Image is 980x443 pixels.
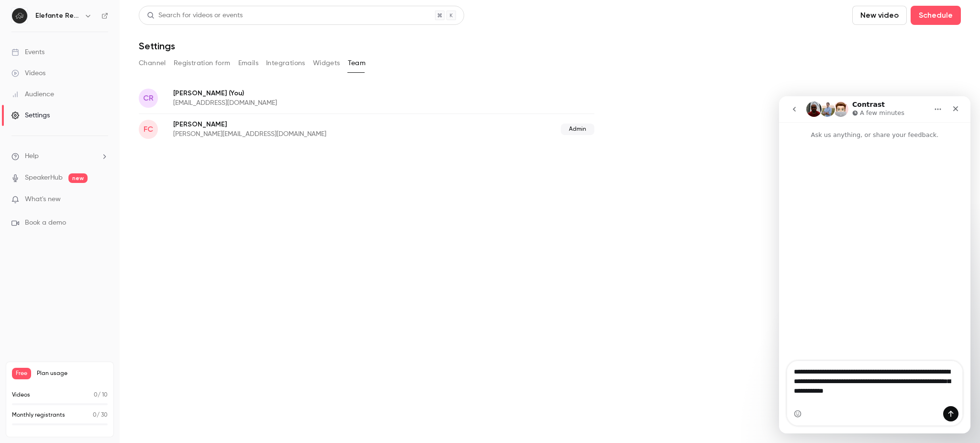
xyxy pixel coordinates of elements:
[11,111,50,120] div: Settings
[561,124,594,135] span: Admin
[35,11,80,21] h6: Elefante RevOps
[313,56,340,71] button: Widgets
[266,56,305,71] button: Integrations
[25,218,66,228] span: Book a demo
[911,6,961,25] button: Schedule
[25,151,39,161] span: Help
[93,411,108,420] p: / 30
[93,412,97,418] span: 0
[12,368,31,379] span: Free
[238,56,258,71] button: Emails
[348,56,366,71] button: Team
[139,56,166,71] button: Channel
[227,88,244,98] span: (You)
[174,56,231,71] button: Registration form
[12,391,30,399] p: Videos
[852,6,907,25] button: New video
[25,173,63,183] a: SpeakerHub
[173,98,436,108] p: [EMAIL_ADDRESS][DOMAIN_NAME]
[94,391,108,399] p: / 10
[173,129,444,139] p: [PERSON_NAME][EMAIL_ADDRESS][DOMAIN_NAME]
[173,88,436,98] p: [PERSON_NAME]
[11,151,108,161] li: help-dropdown-opener
[12,411,65,420] p: Monthly registrants
[12,8,27,23] img: Elefante RevOps
[11,68,45,78] div: Videos
[143,92,154,104] span: CR
[97,195,108,204] iframe: Noticeable Trigger
[173,120,444,129] p: [PERSON_NAME]
[25,194,61,204] span: What's new
[94,392,98,398] span: 0
[68,173,88,183] span: new
[11,47,45,57] div: Events
[37,370,108,377] span: Plan usage
[11,90,54,99] div: Audience
[779,96,970,433] iframe: Intercom live chat
[139,40,175,52] h1: Settings
[144,124,153,135] span: FC
[147,11,243,21] div: Search for videos or events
